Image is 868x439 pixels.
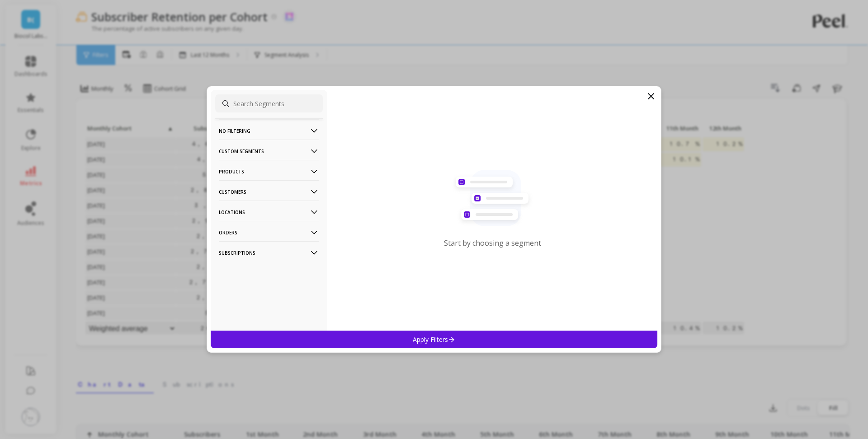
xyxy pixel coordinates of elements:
[219,160,319,183] p: Products
[413,335,456,344] p: Apply Filters
[219,201,319,224] p: Locations
[219,221,319,244] p: Orders
[219,180,319,203] p: Customers
[444,238,541,248] p: Start by choosing a segment
[219,241,319,264] p: Subscriptions
[215,94,323,112] input: Search Segments
[219,119,319,142] p: No filtering
[219,140,319,163] p: Custom Segments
